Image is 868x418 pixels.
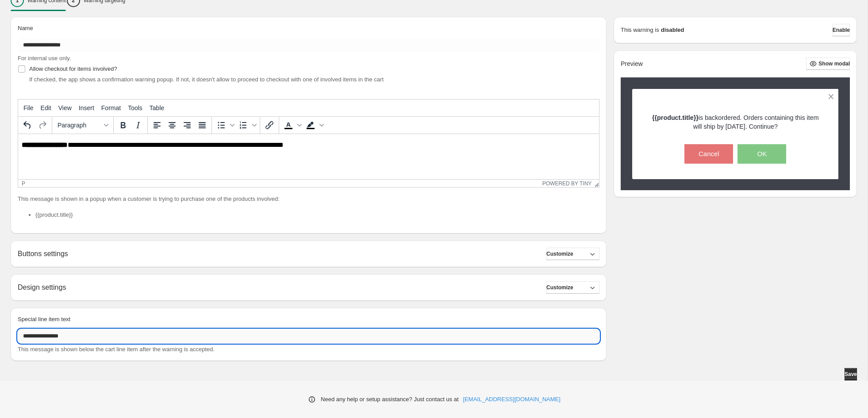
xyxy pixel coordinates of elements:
[281,118,303,133] div: Text color
[101,104,121,111] span: Format
[29,76,384,83] span: If checked, the app shows a confirmation warning popup. If not, it doesn't allow to proceed to ch...
[18,346,215,353] span: This message is shown below the cart line item after the warning is accepted.
[621,26,659,35] p: This warning is
[180,118,195,133] button: Align right
[463,395,561,404] a: [EMAIL_ADDRESS][DOMAIN_NAME]
[214,118,236,133] div: Bullet list
[262,118,277,133] button: Insert/edit link
[18,25,33,31] span: Name
[591,180,599,187] div: Resize
[150,104,164,111] span: Table
[833,27,850,34] span: Enable
[661,26,684,35] strong: disabled
[806,58,850,70] button: Show modal
[845,371,857,378] span: Save
[35,118,50,133] button: Redo
[29,65,117,72] span: Allow checkout for items involved?
[542,180,592,187] a: Powered by Tiny
[18,283,66,291] h2: Design settings
[23,104,34,111] span: File
[648,113,823,131] p: is backordered. Orders containing this item will ship by [DATE]. Continue?
[131,118,146,133] button: Italic
[845,368,857,380] button: Save
[165,118,180,133] button: Align center
[546,248,599,260] button: Customize
[35,211,599,219] li: {{product.title}}
[18,134,599,179] iframe: Rich Text Area
[115,118,131,133] button: Bold
[58,122,101,129] span: Paragraph
[54,118,111,133] button: Formats
[18,55,71,61] span: For internal use only.
[833,24,850,36] button: Enable
[22,180,25,187] div: p
[41,104,51,111] span: Edit
[18,316,70,322] span: Special line item text
[236,118,258,133] div: Numbered list
[546,250,573,257] span: Customize
[652,114,699,121] strong: {{product.title}}
[818,60,850,67] span: Show modal
[20,118,35,133] button: Undo
[79,104,94,111] span: Insert
[18,249,68,258] h2: Buttons settings
[18,195,599,203] p: This message is shown in a popup when a customer is trying to purchase one of the products involved:
[737,144,786,164] button: OK
[621,60,643,68] h2: Preview
[195,118,210,133] button: Justify
[684,144,733,164] button: Cancel
[58,104,72,111] span: View
[128,104,142,111] span: Tools
[546,284,573,291] span: Customize
[303,118,325,133] div: Background color
[150,118,165,133] button: Align left
[546,281,599,294] button: Customize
